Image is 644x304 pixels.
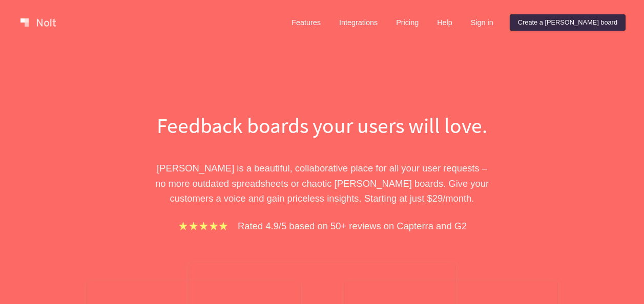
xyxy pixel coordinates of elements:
a: Create a [PERSON_NAME] board [510,14,626,31]
p: [PERSON_NAME] is a beautiful, collaborative place for all your user requests – no more outdated s... [146,161,499,206]
img: stars.b067e34983.png [177,220,230,232]
a: Pricing [388,14,427,31]
a: Features [283,14,329,31]
p: Rated 4.9/5 based on 50+ reviews on Capterra and G2 [238,219,467,233]
a: Help [429,14,461,31]
a: Integrations [331,14,386,31]
h1: Feedback boards your users will love. [146,111,499,140]
a: Sign in [463,14,502,31]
